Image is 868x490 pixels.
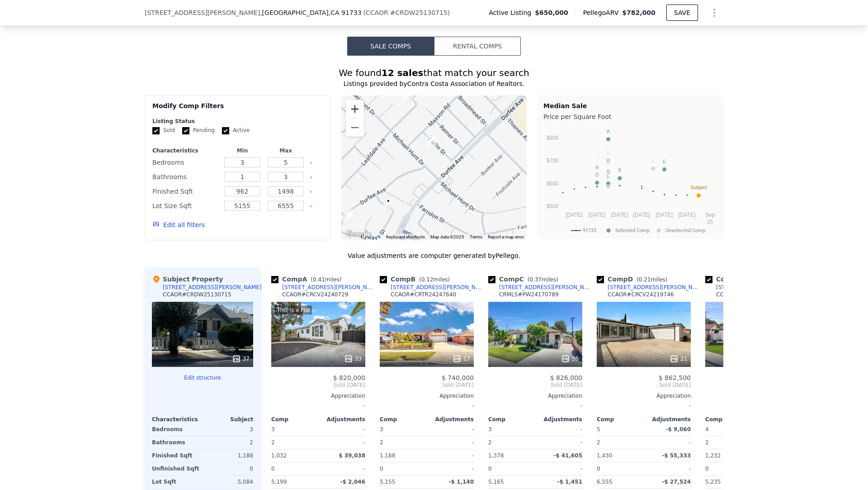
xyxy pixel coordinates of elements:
[271,416,318,423] div: Comp
[449,479,474,485] span: -$ 1,140
[666,5,698,21] button: SAVE
[152,275,223,284] div: Subject Property
[282,284,376,291] div: [STREET_ADDRESS][PERSON_NAME]
[543,101,717,110] div: Median Sale
[380,400,474,412] div: -
[705,275,778,284] div: Comp E
[380,284,485,291] a: [STREET_ADDRESS][PERSON_NAME]
[260,8,361,17] span: , [GEOGRAPHIC_DATA]
[329,9,362,16] span: , CA 91733
[652,158,655,163] text: L
[488,426,492,433] span: 3
[488,436,533,449] div: 2
[343,209,353,224] div: 1330 Durfee Ave
[550,374,582,381] span: $ 826,000
[145,67,723,79] div: We found that match your search
[607,128,610,134] text: A
[537,436,582,449] div: -
[597,392,691,400] div: Appreciation
[339,452,365,459] span: $ 39,038
[380,436,425,449] div: 2
[499,291,559,298] div: CRMLS # PW24170789
[344,354,362,363] div: 33
[145,251,723,260] div: Value adjustments are computer generated by Pellego .
[607,176,610,181] text: K
[615,228,650,233] text: Selected Comp
[313,276,325,283] span: 0.41
[489,8,535,17] span: Active Listing
[488,392,582,400] div: Appreciation
[222,127,229,134] input: Active
[309,205,313,208] button: Clear
[597,381,691,389] span: Sold [DATE]
[488,381,582,389] span: Sold [DATE]
[547,203,559,209] text: $500
[644,416,691,423] div: Adjustments
[716,284,770,291] div: [STREET_ADDRESS]
[488,479,504,485] span: 5,165
[429,462,474,475] div: -
[271,426,275,433] span: 3
[488,466,492,472] span: 0
[646,436,691,449] div: -
[152,127,160,134] input: Sold
[705,436,750,449] div: 2
[309,190,313,194] button: Clear
[204,449,253,462] div: 1,188
[380,426,383,433] span: 3
[152,462,201,475] div: Unfinished Sqft
[318,416,365,423] div: Adjustments
[204,462,253,475] div: 0
[203,416,253,423] div: Subject
[488,275,562,284] div: Comp C
[597,452,612,459] span: 1,430
[596,157,598,162] text: I
[595,172,599,177] text: D
[705,284,770,291] a: [STREET_ADDRESS]
[611,212,628,218] text: [DATE]
[307,276,345,283] span: ( miles)
[666,426,691,433] span: -$ 9,060
[608,291,674,298] div: CCAOR # CRCV24219746
[543,123,717,236] svg: A chart.
[707,219,713,225] text: 25
[633,276,671,283] span: ( miles)
[656,212,673,218] text: [DATE]
[524,276,562,283] span: ( miles)
[434,37,521,56] button: Rental Comps
[705,466,709,472] span: 0
[275,305,312,314] div: This is a Flip
[380,416,427,423] div: Comp
[646,462,691,475] div: -
[679,212,696,218] text: [DATE]
[346,119,364,137] button: Zoom out
[547,157,559,164] text: $700
[662,479,691,485] span: -$ 27,524
[606,150,610,155] text: G
[597,400,691,412] div: -
[662,452,691,459] span: -$ 55,333
[380,479,395,485] span: 5,155
[152,423,201,436] div: Bedrooms
[659,374,691,381] span: $ 862,500
[633,212,650,218] text: [DATE]
[386,234,425,240] button: Keyboard shortcuts
[583,228,596,233] text: 91733
[488,284,593,291] a: [STREET_ADDRESS][PERSON_NAME]
[429,423,474,436] div: -
[597,416,644,423] div: Comp
[320,423,365,436] div: -
[705,212,715,218] text: Sep
[705,4,723,22] button: Show Options
[606,173,610,178] text: C
[145,79,723,88] div: Listings provided by Contra Costa Association of Realtors .
[705,426,709,433] span: 4
[232,354,250,363] div: 37
[152,436,201,449] div: Bathrooms
[182,127,189,134] input: Pending
[271,436,316,449] div: 2
[152,476,201,488] div: Lot Sqft
[403,88,413,104] div: 11066 Remer St
[320,462,365,475] div: -
[152,147,219,154] div: Characteristics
